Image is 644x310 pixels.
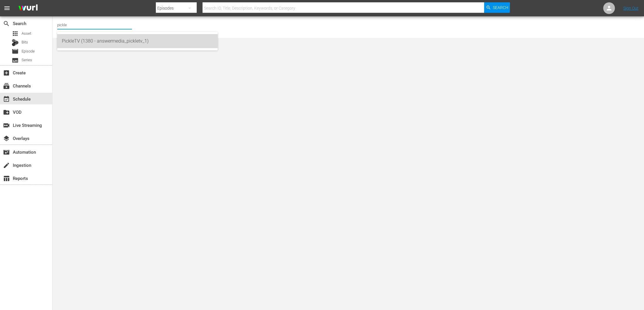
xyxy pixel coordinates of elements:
[62,34,213,48] div: PickleTV (1380 - answermedia_pickletv_1)
[3,175,10,182] span: Reports
[484,2,510,13] button: Search
[3,69,10,76] span: Create
[3,109,10,116] span: VOD
[3,149,10,156] span: Automation
[22,39,28,45] span: Bits
[57,18,375,36] div: No Channel Selected.
[22,57,32,63] span: Series
[3,135,10,142] span: Overlays
[3,162,10,169] span: Ingestion
[14,1,42,15] img: ans4CAIJ8jUAAAAAAAAAAAAAAAAAAAAAAAAgQb4GAAAAAAAAAAAAAAAAAAAAAAAAJMjXAAAAAAAAAAAAAAAAAAAAAAAAgAT5G...
[12,57,19,64] span: Series
[12,39,19,46] div: Bits
[3,83,10,90] span: Channels
[4,5,11,12] span: menu
[12,48,19,55] span: Episode
[3,96,10,103] span: Schedule
[22,48,35,54] span: Episode
[22,31,31,36] span: Asset
[12,30,19,37] span: Asset
[493,2,508,13] span: Search
[3,122,10,129] span: Live Streaming
[623,6,638,10] a: Sign Out
[3,20,10,27] span: Search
